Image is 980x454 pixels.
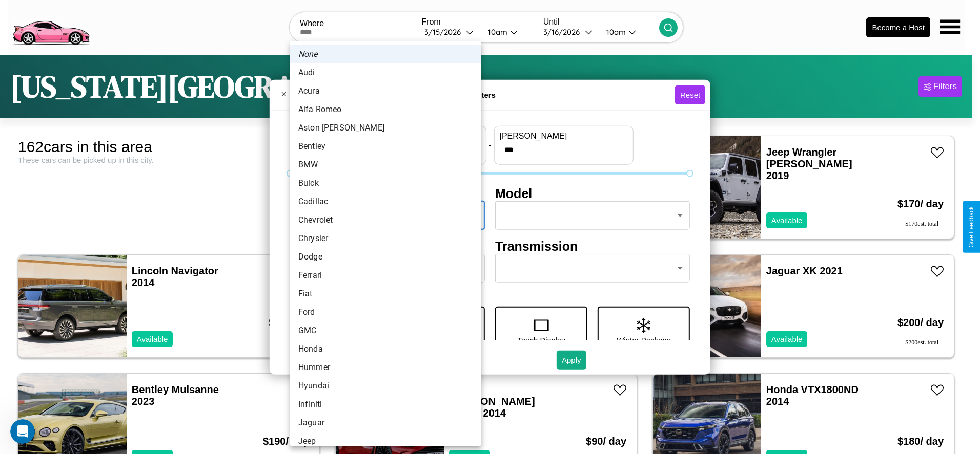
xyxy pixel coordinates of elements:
li: Chrysler [290,229,481,248]
li: Chevrolet [290,211,481,229]
li: Dodge [290,248,481,266]
li: Fiat [290,285,481,303]
em: None [298,48,318,60]
li: Acura [290,82,481,100]
li: Alfa Romeo [290,100,481,119]
li: Infiniti [290,395,481,414]
li: Ford [290,303,481,321]
li: Honda [290,340,481,358]
li: Jeep [290,432,481,450]
li: Hyundai [290,377,481,395]
li: Bentley [290,137,481,156]
li: Hummer [290,358,481,377]
div: Give Feedback [968,206,975,248]
li: Jaguar [290,414,481,432]
li: Cadillac [290,192,481,211]
li: Ferrari [290,266,481,285]
iframe: Intercom live chat [10,419,35,444]
li: Audi [290,63,481,82]
li: Aston [PERSON_NAME] [290,119,481,137]
li: Buick [290,174,481,192]
li: BMW [290,156,481,174]
li: GMC [290,321,481,340]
